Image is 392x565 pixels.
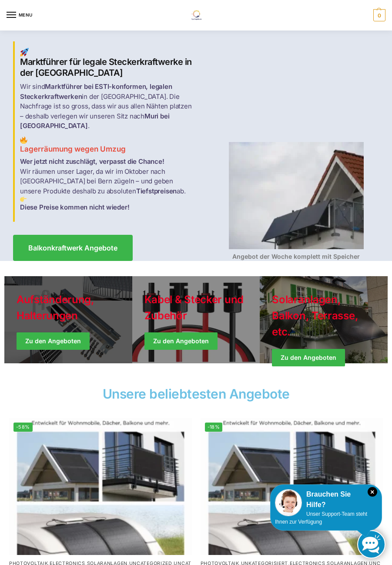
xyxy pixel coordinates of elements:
[371,9,385,21] nav: Cart contents
[260,276,388,363] a: Winter Jackets
[371,9,385,21] a: 0
[20,196,27,203] img: Balkon-Terrassen-Kraftwerke 3
[28,244,117,251] span: Balkonkraftwerk Angebote
[229,142,364,249] img: Balkon-Terrassen-Kraftwerke 4
[275,511,367,525] span: Unser Support-Team steht Ihnen zur Verfügung
[4,276,132,363] a: Holiday Style
[132,276,260,363] a: Holiday Style
[186,10,206,20] img: Solaranlagen, Speicheranlagen und Energiesparprodukte
[20,82,195,131] p: Wir sind in der [GEOGRAPHIC_DATA]. Die Nachfrage ist so gross, dass wir aus allen Nähten platzen ...
[20,82,172,101] strong: Marktführer bei ESTI-konformen, legalen Steckerkraftwerken
[275,489,377,510] div: Brauchen Sie Hilfe?
[373,9,385,21] span: 0
[20,203,129,211] strong: Diese Preise kommen nicht wieder!
[275,489,302,516] img: Customer service
[20,136,27,144] img: Balkon-Terrassen-Kraftwerke 2
[7,9,33,22] button: Menu
[9,418,192,555] img: Balkon-Terrassen-Kraftwerke 8
[136,187,177,195] strong: Tiefstpreisen
[20,48,29,57] img: Balkon-Terrassen-Kraftwerke 1
[232,253,360,260] strong: Angebot der Woche komplett mit Speicher
[20,136,195,155] h3: Lagerräumung wegen Umzug
[201,418,383,555] img: Balkon-Terrassen-Kraftwerke 8
[368,487,377,497] i: Schließen
[201,418,383,555] a: -18%Flexible Solar Module für Wohnmobile Camping Balkon
[13,235,133,261] a: Balkonkraftwerk Angebote
[4,387,388,400] h2: Unsere beliebtesten Angebote
[20,157,195,213] p: Wir räumen unser Lager, da wir im Oktober nach [GEOGRAPHIC_DATA] bei Bern zügeln – und geben unse...
[9,418,192,555] a: -58%Flexible Solar Module für Wohnmobile Camping Balkon
[20,48,195,78] h2: Marktführer für legale Steckerkraftwerke in der [GEOGRAPHIC_DATA]
[20,157,164,166] strong: Wer jetzt nicht zuschlägt, verpasst die Chance!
